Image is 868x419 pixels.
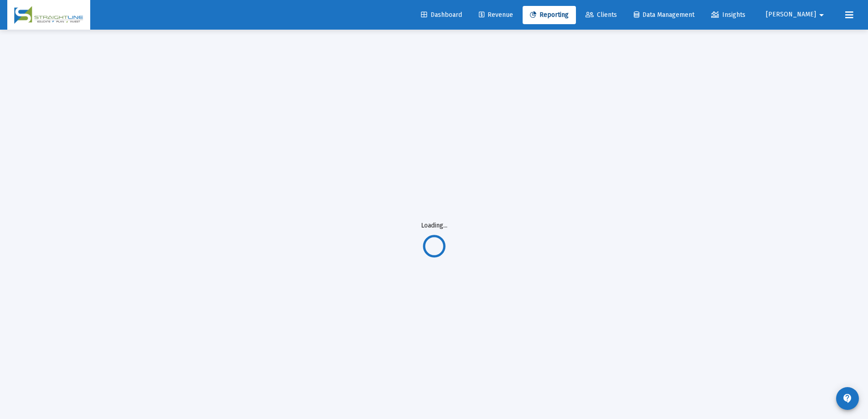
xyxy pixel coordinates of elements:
span: Reporting [530,11,569,19]
a: Dashboard [414,6,469,24]
mat-icon: contact_support [842,393,853,404]
span: Data Management [634,11,694,19]
span: Revenue [479,11,513,19]
img: Dashboard [14,6,83,24]
a: Insights [704,6,753,24]
span: Insights [711,11,745,19]
a: Clients [578,6,624,24]
span: [PERSON_NAME] [766,11,816,19]
a: Reporting [523,6,576,24]
button: [PERSON_NAME] [755,5,838,24]
span: Dashboard [421,11,462,19]
span: Clients [586,11,617,19]
a: Data Management [627,6,702,24]
mat-icon: arrow_drop_down [816,6,827,24]
a: Revenue [472,6,520,24]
